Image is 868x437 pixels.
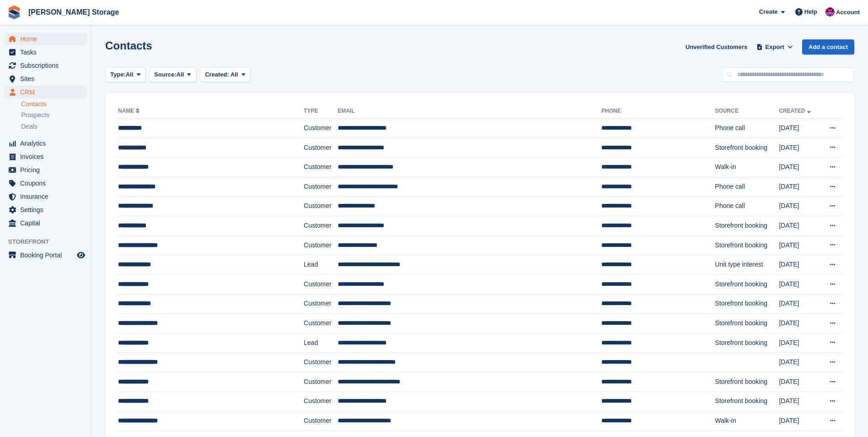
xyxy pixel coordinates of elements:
[21,100,86,109] a: Contacts
[779,333,819,353] td: [DATE]
[304,314,338,333] td: Customer
[20,86,75,98] span: CRM
[779,314,819,333] td: [DATE]
[304,411,338,431] td: Customer
[304,177,338,197] td: Customer
[20,33,75,45] span: Home
[304,372,338,392] td: Customer
[304,235,338,255] td: Customer
[20,72,75,85] span: Sites
[21,110,86,120] a: Prospects
[20,150,75,163] span: Invoices
[715,255,779,275] td: Unit type interest
[304,119,338,138] td: Customer
[779,235,819,255] td: [DATE]
[21,122,38,131] span: Deals
[20,137,75,150] span: Analytics
[715,333,779,353] td: Storefront booking
[779,294,819,314] td: [DATE]
[20,164,75,176] span: Pricing
[304,274,338,294] td: Customer
[682,39,751,55] a: Unverified Customers
[836,8,860,17] span: Account
[20,249,75,262] span: Booking Portal
[304,138,338,158] td: Customer
[5,190,86,203] a: menu
[75,250,86,261] a: Preview store
[8,237,91,246] span: Storefront
[5,46,86,59] a: menu
[110,70,126,79] span: Type:
[779,138,819,158] td: [DATE]
[5,150,86,163] a: menu
[779,108,812,114] a: Created
[779,353,819,372] td: [DATE]
[779,255,819,275] td: [DATE]
[304,333,338,353] td: Lead
[304,392,338,411] td: Customer
[149,67,196,82] button: Source: All
[304,158,338,177] td: Customer
[304,197,338,216] td: Customer
[5,86,86,98] a: menu
[715,177,779,197] td: Phone call
[779,197,819,216] td: [DATE]
[802,39,854,55] a: Add a contact
[5,177,86,190] a: menu
[118,108,141,114] a: Name
[715,392,779,411] td: Storefront booking
[20,217,75,229] span: Capital
[7,5,21,19] img: stora-icon-8386f47178a22dfd0bd8f6a31ec36ba5ce8667c1dd55bd0f319d3a0aa187defe.svg
[715,411,779,431] td: Walk-in
[5,33,86,45] a: menu
[759,7,777,16] span: Create
[304,216,338,236] td: Customer
[20,59,75,72] span: Subscriptions
[126,70,134,79] span: All
[20,190,75,203] span: Insurance
[5,249,86,262] a: menu
[5,72,86,85] a: menu
[715,372,779,392] td: Storefront booking
[825,7,835,16] img: Audra Whitelaw
[804,7,817,16] span: Help
[5,59,86,72] a: menu
[5,164,86,176] a: menu
[20,177,75,190] span: Coupons
[715,119,779,138] td: Phone call
[21,111,49,120] span: Prospects
[154,70,176,79] span: Source:
[715,314,779,333] td: Storefront booking
[715,274,779,294] td: Storefront booking
[715,158,779,177] td: Walk-in
[779,411,819,431] td: [DATE]
[779,158,819,177] td: [DATE]
[755,39,795,55] button: Export
[779,177,819,197] td: [DATE]
[779,216,819,236] td: [DATE]
[105,39,152,52] h1: Contacts
[231,71,238,78] span: All
[779,274,819,294] td: [DATE]
[715,216,779,236] td: Storefront booking
[5,137,86,150] a: menu
[5,203,86,216] a: menu
[20,46,75,59] span: Tasks
[715,197,779,216] td: Phone call
[715,235,779,255] td: Storefront booking
[205,71,229,78] span: Created:
[715,294,779,314] td: Storefront booking
[21,122,86,131] a: Deals
[338,104,601,119] th: Email
[304,104,338,119] th: Type
[105,67,146,82] button: Type: All
[766,43,784,52] span: Export
[177,70,184,79] span: All
[200,67,250,82] button: Created: All
[715,138,779,158] td: Storefront booking
[779,392,819,411] td: [DATE]
[304,353,338,372] td: Customer
[715,104,779,119] th: Source
[20,203,75,216] span: Settings
[601,104,715,119] th: Phone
